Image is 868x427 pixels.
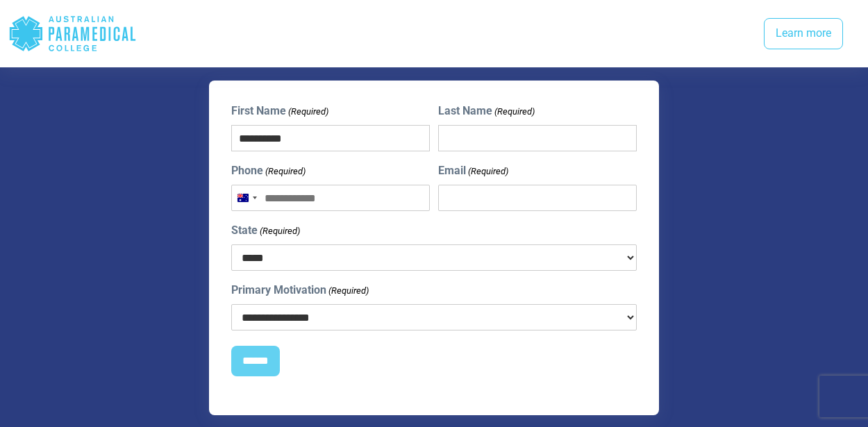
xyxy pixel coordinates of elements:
span: (Required) [264,165,306,178]
label: Primary Motivation [231,282,369,299]
label: First Name [231,103,328,119]
label: Last Name [438,103,535,119]
label: Email [438,162,508,179]
span: (Required) [287,105,328,119]
span: (Required) [493,105,535,119]
button: Selected country [232,185,261,210]
span: (Required) [258,224,300,238]
div: Australian Paramedical College [8,11,137,56]
span: (Required) [467,165,508,178]
label: State [231,222,300,239]
label: Phone [231,162,306,179]
span: (Required) [327,284,369,298]
a: Learn more [764,18,843,50]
